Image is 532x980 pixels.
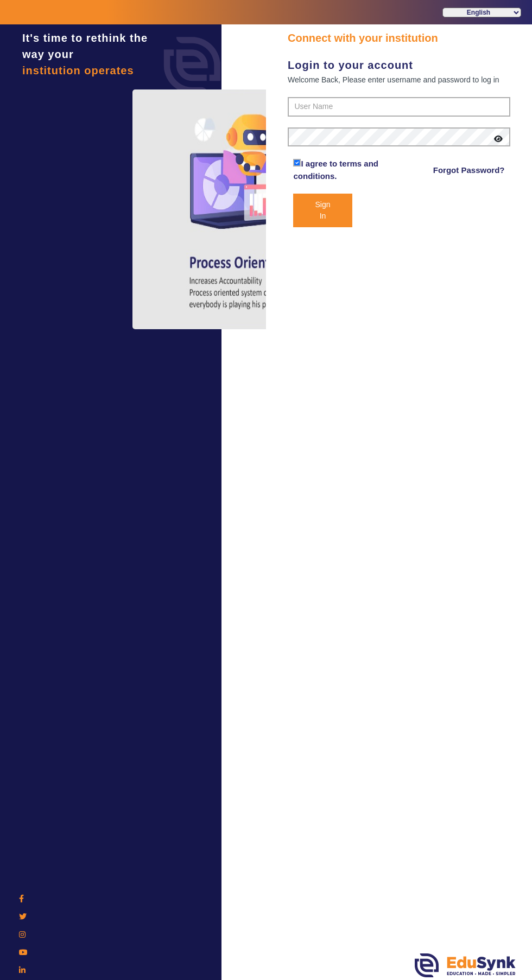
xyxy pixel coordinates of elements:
button: Sign In [293,194,352,227]
input: User Name [288,97,510,117]
img: login.png [151,24,233,106]
a: Forgot Password? [433,164,505,177]
div: Connect with your institution [288,30,510,46]
img: edusynk.png [415,953,516,977]
span: It's time to rethink the way your [22,32,148,60]
a: I agree to terms and conditions. [293,159,378,181]
img: login4.png [132,89,360,329]
div: Welcome Back, Please enter username and password to log in [288,73,510,86]
div: Login to your account [288,57,510,73]
span: institution operates [22,65,134,76]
